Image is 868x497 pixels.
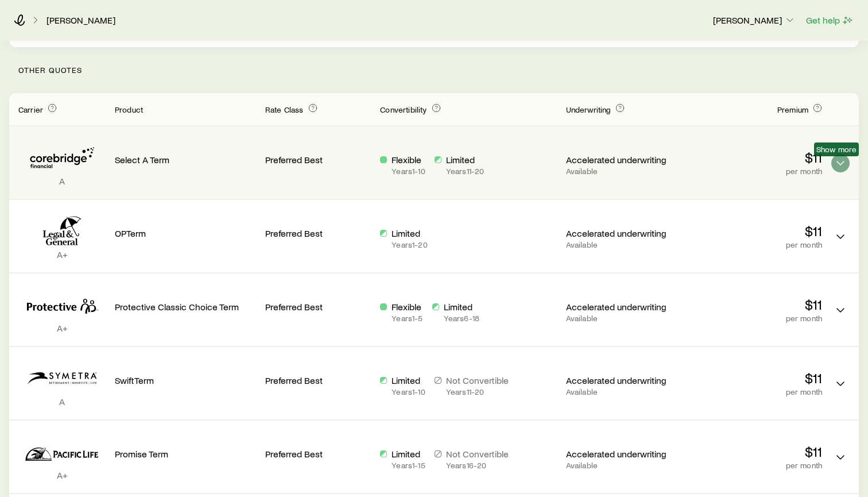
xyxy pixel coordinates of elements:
p: Limited [446,154,485,165]
p: OPTerm [115,228,256,239]
p: Years 1 - 5 [392,314,423,323]
span: Product [115,105,143,114]
p: Years 1 - 10 [392,387,425,396]
p: per month [681,314,822,323]
p: per month [681,167,822,176]
p: Flexible [392,154,425,165]
p: A+ [18,322,106,334]
span: Premium [777,105,808,114]
p: Flexible [392,301,423,313]
p: Not Convertible [446,448,509,460]
p: Available [566,314,672,323]
p: Years 11 - 20 [446,387,509,396]
p: Accelerated underwriting [566,375,672,386]
p: Promise Term [115,448,256,460]
p: Preferred Best [265,228,371,239]
p: $11 [681,296,822,313]
span: Rate Class [265,105,304,114]
button: Get help [805,14,854,27]
span: Convertibility [380,105,427,114]
p: Accelerated underwriting [566,228,672,239]
p: Not Convertible [446,375,509,386]
p: Preferred Best [265,375,371,386]
p: Select A Term [115,154,256,165]
p: Accelerated underwriting [566,154,672,165]
p: Limited [392,375,425,386]
p: Available [566,387,672,396]
p: A [18,396,106,407]
p: per month [681,240,822,249]
p: Years 6 - 18 [444,314,479,323]
a: [PERSON_NAME] [46,15,116,26]
p: $11 [681,444,822,460]
p: Available [566,461,672,470]
p: $11 [681,223,822,239]
p: Years 1 - 10 [392,167,425,176]
span: Show more [816,145,857,154]
p: Preferred Best [265,448,371,460]
span: Carrier [18,105,43,114]
p: Preferred Best [265,154,371,165]
p: Limited [392,448,425,460]
p: Protective Classic Choice Term [115,301,256,313]
p: Years 1 - 15 [392,461,425,470]
span: Underwriting [566,105,611,114]
p: A+ [18,249,106,260]
button: [PERSON_NAME] [712,14,796,28]
p: Available [566,240,672,249]
p: Limited [392,228,427,239]
p: [PERSON_NAME] [713,14,796,26]
p: Accelerated underwriting [566,301,672,313]
p: per month [681,387,822,396]
p: A+ [18,469,106,481]
p: Available [566,167,672,176]
p: Limited [444,301,479,313]
p: Years 1 - 20 [392,240,427,249]
p: per month [681,461,822,470]
p: Years 11 - 20 [446,167,485,176]
p: $11 [681,149,822,165]
p: A [18,175,106,187]
p: Other Quotes [9,47,859,93]
p: Accelerated underwriting [566,448,672,460]
p: SwiftTerm [115,375,256,386]
p: $11 [681,370,822,386]
p: Preferred Best [265,301,371,313]
p: Years 16 - 20 [446,461,509,470]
